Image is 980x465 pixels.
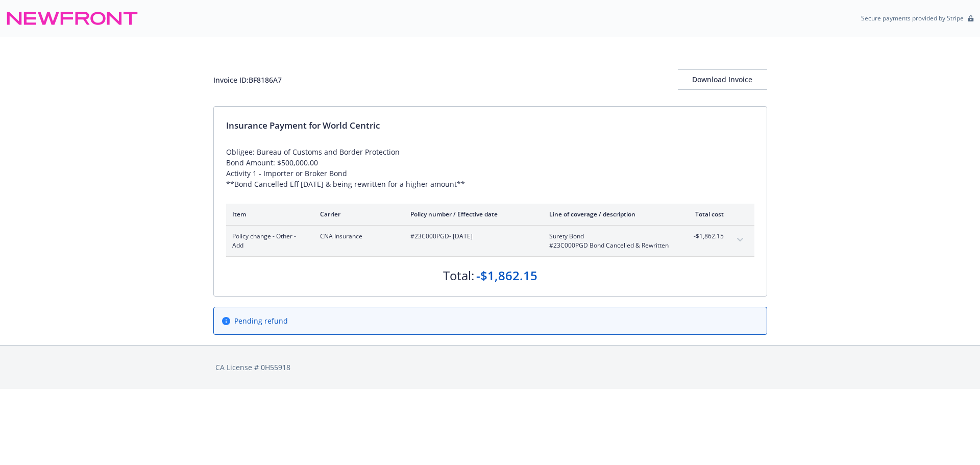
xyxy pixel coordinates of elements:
span: #23C000PGD Bond Cancelled & Rewritten [549,241,669,250]
span: Surety Bond#23C000PGD Bond Cancelled & Rewritten [549,232,669,250]
div: Total cost [685,210,724,218]
div: Line of coverage / description [549,210,669,218]
span: CNA Insurance [320,232,394,241]
span: Surety Bond [549,232,669,241]
div: Carrier [320,210,394,218]
div: -$1,862.15 [476,267,537,284]
div: CA License # 0H55918 [215,362,765,373]
button: expand content [732,232,748,248]
div: Invoice ID: BF8186A7 [213,75,282,85]
div: Total: [443,267,474,284]
p: Secure payments provided by Stripe [861,14,964,22]
div: Policy number / Effective date [410,210,533,218]
span: Pending refund [234,315,288,326]
div: Obligee: Bureau of Customs and Border Protection Bond Amount: $500,000.00 Activity 1 - Importer o... [226,146,754,189]
span: #23C000PGD - [DATE] [410,232,533,241]
button: Download Invoice [678,69,767,90]
span: -$1,862.15 [685,232,724,241]
div: Insurance Payment for World Centric [226,119,754,132]
div: Policy change - Other - AddCNA Insurance#23C000PGD- [DATE]Surety Bond#23C000PGD Bond Cancelled & ... [226,226,754,256]
span: Policy change - Other - Add [232,232,304,250]
div: Download Invoice [678,70,767,89]
div: Item [232,210,304,218]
